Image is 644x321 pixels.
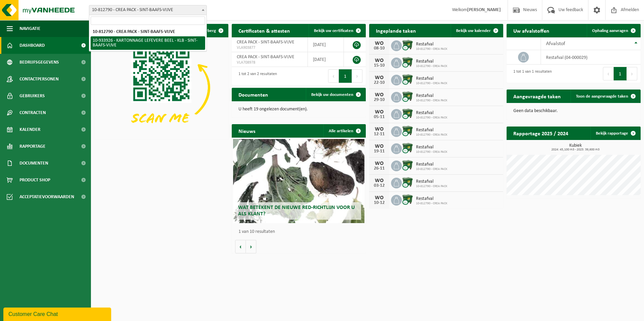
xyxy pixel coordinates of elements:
span: VLA903877 [237,45,302,50]
a: Bekijk uw certificaten [309,24,365,37]
div: WO [373,58,386,63]
span: Gebruikers [20,87,45,104]
span: Restafval [416,42,447,47]
span: Restafval [416,179,447,184]
span: 10-812790 - CREA PACK - SINT-BAAFS-VIJVE [89,5,207,15]
span: Contactpersonen [20,71,59,87]
span: Restafval [416,59,447,64]
button: Next [352,69,362,83]
p: 1 van 10 resultaten [238,229,362,234]
span: Verberg [201,29,216,33]
div: WO [373,195,386,201]
a: Ophaling aanvragen [587,24,640,37]
span: Product Shop [20,172,50,188]
span: Restafval [416,128,447,133]
span: 10-812790 - CREA PACK [416,167,447,171]
div: 15-10 [373,63,386,68]
h3: Kubiek [510,143,641,151]
img: WB-1100-CU [402,57,413,68]
div: WO [373,41,386,46]
div: 10-12 [373,201,386,205]
h2: Rapportage 2025 / 2024 [507,127,575,140]
td: restafval (04-000029) [541,50,641,65]
button: Volgende [246,240,256,253]
span: Toon de aangevraagde taken [576,94,628,99]
span: Restafval [416,110,447,116]
div: 03-12 [373,183,386,188]
img: WB-1100-CU [402,142,413,154]
h2: Uw afvalstoffen [507,24,556,37]
span: Navigatie [20,20,40,37]
div: 12-11 [373,132,386,137]
img: WB-1100-CU [402,159,413,171]
div: 26-11 [373,166,386,171]
span: Acceptatievoorwaarden [20,188,74,205]
div: WO [373,92,386,98]
span: 10-812790 - CREA PACK [416,184,447,188]
a: Bekijk uw kalender [451,24,503,37]
div: 1 tot 1 van 1 resultaten [510,66,552,81]
span: 10-812790 - CREA PACK [416,150,447,154]
h2: Certificaten & attesten [232,24,297,37]
button: Previous [603,67,614,80]
h2: Nieuws [232,124,262,137]
h2: Aangevraagde taken [507,90,568,103]
span: 10-812790 - CREA PACK [416,47,447,51]
span: VLA708978 [237,60,302,65]
p: Geen data beschikbaar. [513,109,634,113]
button: 1 [614,67,627,80]
span: 10-812790 - CREA PACK [416,116,447,120]
span: Restafval [416,93,447,99]
div: WO [373,109,386,115]
div: 22-10 [373,80,386,85]
img: WB-1100-CU [402,91,413,102]
span: Kalender [20,121,40,138]
a: Wat betekent de nieuwe RED-richtlijn voor u als klant? [233,139,364,223]
img: WB-1100-CU [402,177,413,188]
li: 10-933926 - KARTONNAGE LEFEVERE BEEL - KLB - SINT-BAAFS-VIJVE [91,36,205,50]
div: 08-10 [373,46,386,51]
div: WO [373,178,386,183]
span: 10-812790 - CREA PACK [416,99,447,103]
td: [DATE] [308,37,344,52]
a: Toon de aangevraagde taken [571,90,640,103]
span: 10-812790 - CREA PACK [416,81,447,85]
div: WO [373,127,386,132]
span: 10-812790 - CREA PACK [416,133,447,137]
a: Bekijk uw documenten [306,88,365,101]
button: 1 [339,69,352,83]
div: WO [373,75,386,80]
span: Bekijk uw documenten [311,93,353,97]
div: 05-11 [373,115,386,119]
span: 10-812790 - CREA PACK [416,64,447,68]
img: WB-1100-CU [402,194,413,205]
span: CREA PACK - SINT-BAAFS-VIJVE [237,40,294,45]
img: WB-1100-CU [402,125,413,137]
td: [DATE] [308,52,344,67]
iframe: chat widget [3,306,112,321]
div: WO [373,144,386,149]
span: Bekijk uw certificaten [314,29,353,33]
span: Bekijk uw kalender [456,29,491,33]
span: CREA PACK - SINT-BAAFS-VIJVE [237,55,294,60]
span: Documenten [20,155,48,172]
h2: Documenten [232,88,275,101]
a: Alle artikelen [323,124,365,138]
span: Restafval [416,76,447,81]
img: WB-1100-CU [402,39,413,51]
a: Bekijk rapportage [590,127,640,140]
p: U heeft 19 ongelezen document(en). [238,107,359,112]
span: Restafval [416,162,447,167]
img: WB-1100-CU [402,74,413,85]
button: Vorige [235,240,246,253]
button: Previous [328,69,339,83]
strong: [PERSON_NAME] [467,7,501,12]
div: 19-11 [373,149,386,154]
span: Rapportage [20,138,45,155]
img: WB-1100-CU [402,108,413,119]
span: Restafval [416,145,447,150]
span: Contracten [20,104,46,121]
div: 1 tot 2 van 2 resultaten [235,69,277,83]
h2: Ingeplande taken [369,24,423,37]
